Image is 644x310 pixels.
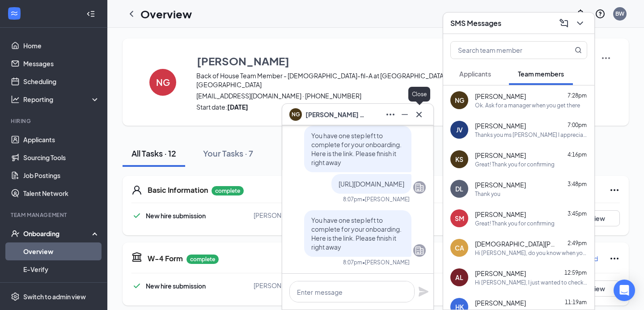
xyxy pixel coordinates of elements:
span: 7:00pm [568,122,587,128]
div: Close [408,87,430,102]
svg: Ellipses [609,185,620,195]
span: 7:28pm [568,92,587,99]
svg: ChevronLeft [126,8,137,19]
div: AL [455,273,463,282]
div: Your Tasks · 7 [203,148,253,159]
div: SM [455,214,464,223]
div: All Tasks · 12 [131,148,176,159]
h1: Overview [140,6,192,21]
svg: Checkmark [131,210,142,221]
svg: User [131,185,142,195]
span: [URL][DOMAIN_NAME] [339,180,404,188]
svg: ChevronDown [575,18,585,29]
svg: Notifications [575,8,586,19]
svg: QuestionInfo [595,8,606,19]
button: View [575,210,620,226]
svg: ComposeMessage [559,18,569,29]
button: View [575,280,620,297]
div: Thank you [475,190,500,198]
p: complete [186,255,219,264]
span: [PERSON_NAME] Griffih [305,110,368,119]
span: [EMAIL_ADDRESS][DOMAIN_NAME] · [PHONE_NUMBER] [196,91,513,100]
span: [PERSON_NAME] completed on [DATE] [254,281,367,289]
strong: [DATE] [227,103,248,111]
span: [PERSON_NAME] [475,92,526,101]
svg: Company [414,245,425,256]
a: Messages [23,55,100,72]
span: [PERSON_NAME] [475,298,526,307]
div: Reporting [23,95,100,104]
button: NG [140,53,185,111]
span: 2:49pm [568,240,587,246]
h5: Basic Information [148,185,208,195]
svg: TaxGovernmentIcon [131,251,142,262]
span: Applicants [459,70,491,78]
svg: MagnifyingGlass [575,47,582,54]
button: [PERSON_NAME] [196,53,513,69]
span: • [PERSON_NAME] [362,259,410,266]
span: 12:59pm [564,269,587,276]
div: Onboarding [23,229,92,238]
svg: Checkmark [131,280,142,291]
button: ComposeMessage [557,16,571,30]
a: Talent Network [23,184,100,202]
a: Onboarding Documents [23,278,100,296]
span: [DEMOGRAPHIC_DATA][PERSON_NAME] [475,239,555,248]
a: Applicants [23,131,100,149]
h3: [PERSON_NAME] [197,53,289,68]
h4: NG [156,79,170,85]
span: Start date: [196,102,513,111]
div: Hiring [11,117,98,125]
svg: WorkstreamLogo [10,9,19,18]
svg: Analysis [11,95,20,104]
div: DL [455,184,463,193]
div: NG [455,96,464,105]
span: You have one step left to complete for your onboarding. Here is the link. Please finish it right ... [311,216,402,251]
span: [PERSON_NAME] [475,121,526,130]
h3: SMS Messages [450,18,501,28]
div: Open Intercom Messenger [614,280,635,301]
input: Search team member [451,42,557,59]
img: More Actions [601,53,611,64]
span: 4:16pm [568,151,587,158]
div: 8:07pm [343,259,362,266]
span: Back of House Team Member - [DEMOGRAPHIC_DATA]-fil-A at [GEOGRAPHIC_DATA] · [GEOGRAPHIC_DATA] [196,71,513,89]
span: [PERSON_NAME] [475,210,526,219]
a: Home [23,37,100,55]
button: Ellipses [383,107,398,122]
svg: Ellipses [609,253,620,264]
svg: Plane [418,286,429,297]
button: Minimize [398,107,412,122]
div: CA [455,243,464,252]
span: You have one step left to complete for your onboarding. Here is the link. Please finish it right ... [311,132,402,166]
svg: Ellipses [385,109,396,120]
button: Cross [412,107,426,122]
p: complete [212,186,244,195]
div: BW [615,10,624,17]
span: 3:48pm [568,181,587,187]
span: New hire submission [146,212,206,220]
svg: UserCheck [11,229,20,238]
span: • [PERSON_NAME] [362,195,410,203]
svg: Company [414,182,425,193]
div: Hi [PERSON_NAME], do you know when you will be returning to work? [475,249,587,257]
span: 3:45pm [568,210,587,217]
a: Overview [23,242,100,260]
span: [PERSON_NAME] [475,151,526,160]
svg: Collapse [86,9,95,18]
svg: Minimize [399,109,410,120]
span: Team members [518,70,564,78]
a: Scheduling [23,72,100,90]
div: JV [456,125,463,134]
div: Great! Thank you for confirming [475,161,555,168]
button: ChevronDown [573,16,587,30]
a: E-Verify [23,260,100,278]
div: Hi [PERSON_NAME], I just wanted to check in with you about returning to work. Have you decided if... [475,279,587,286]
div: Thanks you ms [PERSON_NAME] I appreciate it and if I can I will pick up [475,131,587,139]
div: 8:07pm [343,195,362,203]
span: 11:19am [565,299,587,306]
span: New hire submission [146,282,206,290]
div: KS [455,155,463,164]
div: Team Management [11,211,98,219]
